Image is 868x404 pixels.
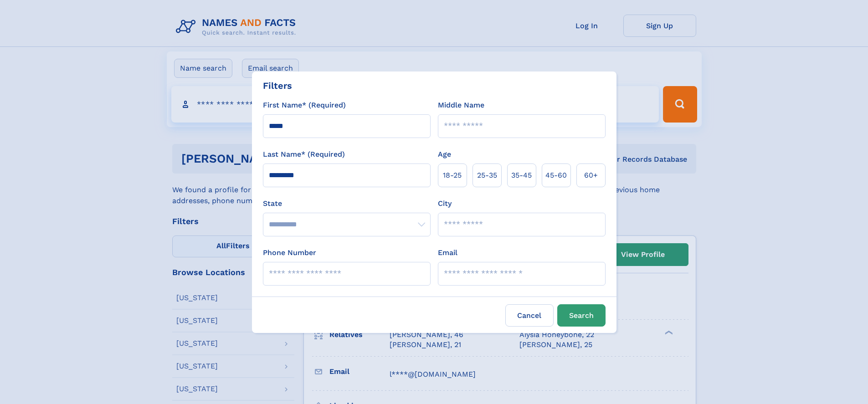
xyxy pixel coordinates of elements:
[438,100,484,111] label: Middle Name
[438,247,457,258] label: Email
[263,247,316,258] label: Phone Number
[505,304,554,327] label: Cancel
[438,149,451,160] label: Age
[263,100,346,111] label: First Name* (Required)
[263,198,431,209] label: State
[443,170,462,181] span: 18‑25
[557,304,606,327] button: Search
[263,79,292,92] div: Filters
[511,170,532,181] span: 35‑45
[545,170,567,181] span: 45‑60
[584,170,598,181] span: 60+
[438,198,452,209] label: City
[263,149,345,160] label: Last Name* (Required)
[477,170,497,181] span: 25‑35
